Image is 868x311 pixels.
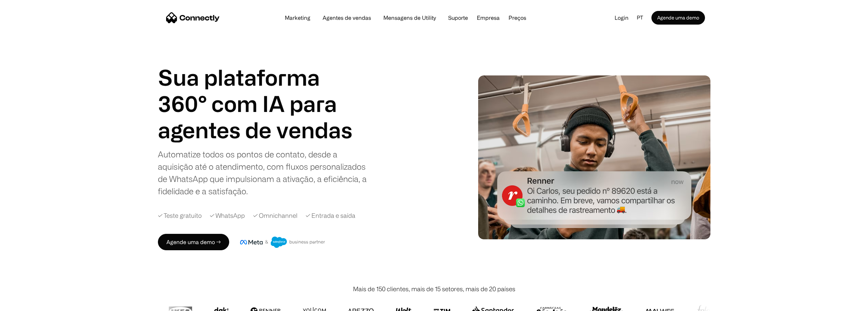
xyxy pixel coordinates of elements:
a: Preços [503,15,532,20]
a: Mensagens de Utility [378,15,441,20]
div: Empresa [475,13,502,23]
div: pt [634,13,651,23]
div: pt [637,13,643,23]
div: Automatize todos os pontos de contato, desde a aquisição até o atendimento, com fluxos personaliz... [158,148,373,197]
div: 1 of 4 [158,117,363,143]
a: Agende uma demo [651,11,705,25]
div: carousel [158,117,363,143]
a: Marketing [279,15,316,20]
ul: Language list [14,299,41,309]
div: ✓ Teste gratuito [158,211,202,220]
div: ✓ Entrada e saída [306,211,355,220]
div: Mais de 150 clientes, mais de 15 setores, mais de 20 países [353,284,515,294]
a: Suporte [443,15,473,20]
a: home [166,13,220,23]
div: ✓ Omnichannel [253,211,297,220]
a: Login [609,13,634,23]
h1: Sua plataforma 360° com IA para [158,64,363,117]
a: Agentes de vendas [317,15,377,20]
aside: Language selected: Português (Brasil) [7,298,41,309]
a: Agende uma demo → [158,234,229,250]
div: ✓ WhatsApp [210,211,245,220]
h1: agentes de vendas [158,117,363,143]
div: Empresa [477,13,500,23]
img: Meta e crachá de parceiro de negócios do Salesforce. [240,237,325,248]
